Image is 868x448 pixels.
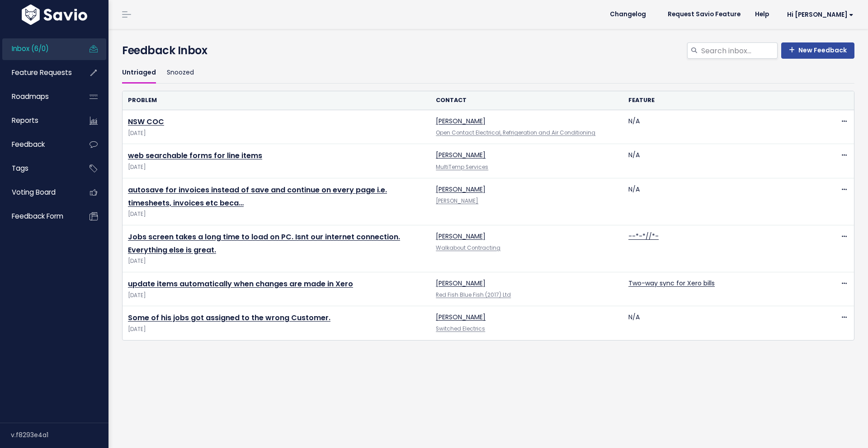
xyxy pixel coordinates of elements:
a: Red Fish Blue Fish (2017) Ltd [436,291,511,299]
a: [PERSON_NAME] [436,279,486,288]
a: Tags [2,158,75,179]
a: Open Contact Electrical, Refrigeration and Air Conditioning [436,129,595,136]
a: Feature Requests [2,62,75,83]
span: Feature Requests [12,68,72,77]
a: Help [748,8,776,21]
a: Jobs screen takes a long time to load on PC. Isnt our internet connection. Everything else is great. [128,232,400,255]
a: [PERSON_NAME] [436,117,486,126]
span: Inbox (6/0) [12,44,49,53]
a: [PERSON_NAME] [436,150,486,159]
a: NSW COC [128,117,164,127]
td: N/A [623,178,816,225]
th: Feature [623,91,816,110]
a: [PERSON_NAME] [436,197,478,205]
a: Request Savio Feature [660,8,748,21]
a: update items automatically when changes are made in Xero [128,279,353,289]
a: Feedback [2,134,75,155]
td: N/A [623,306,816,340]
a: Hi [PERSON_NAME] [776,8,861,22]
td: N/A [623,110,816,144]
ul: Filter feature requests [122,62,854,84]
a: MultiTemp Services [436,163,488,171]
span: Hi [PERSON_NAME] [787,11,854,18]
span: [DATE] [128,129,425,138]
span: [DATE] [128,325,425,334]
a: [PERSON_NAME] [436,185,486,194]
a: [PERSON_NAME] [436,232,486,241]
span: [DATE] [128,210,425,219]
span: Voting Board [12,187,56,197]
a: web searchable forms for line items [128,150,262,161]
div: v.f8293e4a1 [11,423,108,447]
span: Reports [12,116,38,125]
span: Roadmaps [12,92,49,101]
span: Feedback [12,140,45,149]
td: N/A [623,144,816,178]
span: Feedback form [12,211,63,221]
a: Some of his jobs got assigned to the wrong Customer. [128,313,330,323]
span: [DATE] [128,163,425,172]
a: Roadmaps [2,86,75,107]
a: Snoozed [167,62,194,84]
a: Walkabout Contracting [436,244,500,252]
input: Search inbox... [700,42,778,59]
a: autosave for invoices instead of save and continue on every page i.e. timesheets, invoices etc beca… [128,185,387,208]
a: Reports [2,110,75,131]
th: Problem [123,91,430,110]
a: New Feedback [781,42,854,59]
span: Tags [12,163,28,173]
h4: Feedback Inbox [122,42,854,59]
a: Voting Board [2,182,75,203]
span: [DATE] [128,257,425,266]
th: Contact [430,91,623,110]
a: Switched Electrics [436,325,485,332]
span: Changelog [610,11,646,18]
a: Feedback form [2,206,75,227]
a: Two-way sync for Xero bills [628,279,715,288]
a: Inbox (6/0) [2,38,75,59]
span: [DATE] [128,291,425,300]
img: logo-white.9d6f32f41409.svg [19,5,90,25]
a: Untriaged [122,62,156,84]
a: [PERSON_NAME] [436,313,486,322]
